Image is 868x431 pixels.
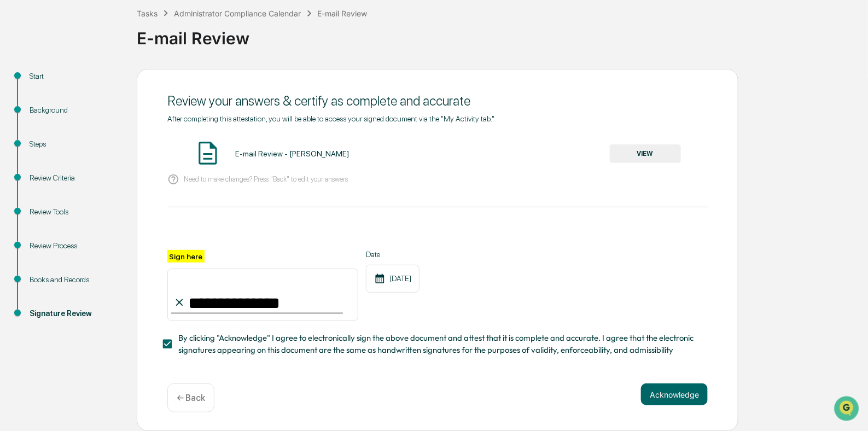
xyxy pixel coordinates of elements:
label: Sign here [167,250,205,263]
span: By clicking "Acknowledge" I agree to electronically sign the above document and attest that it is... [178,332,699,357]
div: 🔎 [11,245,20,254]
button: Acknowledge [641,383,708,405]
span: [DATE] [97,148,119,157]
span: Attestations [90,223,136,234]
img: Rachel Stanley [11,138,28,155]
div: Administrator Compliance Calendar [174,9,301,18]
div: Books and Records [30,274,119,286]
div: Background [30,104,119,116]
div: 🖐️ [11,224,20,233]
div: Review Tools [30,206,119,218]
p: ← Back [177,393,205,403]
p: Need to make changes? Press "Back" to edit your answers [184,175,348,183]
span: After completing this attestation, you will be able to access your signed document via the "My Ac... [167,114,494,123]
span: Preclearance [22,223,71,234]
div: Steps [30,138,119,150]
button: VIEW [610,144,681,163]
a: 🗄️Attestations [75,219,140,238]
span: Pylon [109,271,132,279]
iframe: Open customer support [833,395,863,424]
p: How can we help? [11,22,199,40]
div: Signature Review [30,308,119,319]
div: We're available if you need us! [49,94,150,103]
div: [DATE] [366,265,420,293]
div: Start new chat [49,83,179,94]
div: E-mail Review - [PERSON_NAME] [235,149,349,158]
a: Powered byPylon [77,270,132,279]
button: Start new chat [186,86,199,100]
img: 1746055101610-c473b297-6a78-478c-a979-82029cc54cd1 [11,83,31,103]
div: E-mail Review [137,20,863,48]
div: E-mail Review [318,9,368,18]
div: Review your answers & certify as complete and accurate [167,93,708,109]
span: Data Lookup [22,244,69,255]
div: Review Process [30,240,119,252]
img: 8933085812038_c878075ebb4cc5468115_72.jpg [23,83,43,103]
img: Rachel Stanley [11,167,28,185]
button: See all [170,119,199,132]
div: Past conversations [11,121,73,130]
span: [PERSON_NAME] [34,178,89,187]
img: Document Icon [194,139,222,167]
label: Date [366,250,420,259]
div: Review Criteria [30,172,119,184]
div: Start [30,71,119,82]
div: 🗄️ [79,224,88,233]
span: • [91,178,95,187]
div: Tasks [137,9,158,18]
span: [PERSON_NAME] [34,148,89,157]
span: • [91,148,95,157]
span: [DATE] [97,178,119,187]
a: 🖐️Preclearance [7,219,75,238]
a: 🔎Data Lookup [7,240,73,259]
